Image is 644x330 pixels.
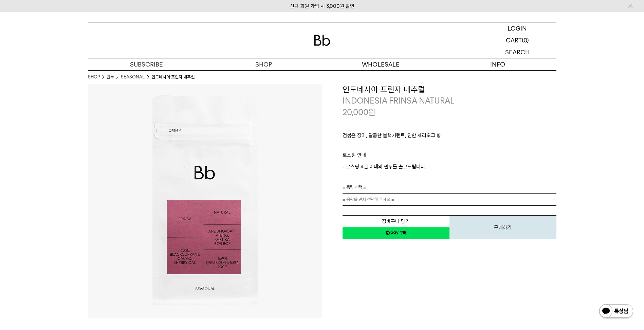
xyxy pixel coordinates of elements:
[478,22,556,34] a: LOGIN
[343,95,556,107] p: INDONESIA FRINSA NATURAL
[439,58,556,70] p: INFO
[599,304,634,320] img: 카카오톡 채널 1:1 채팅 버튼
[343,131,556,143] p: 검붉은 장미, 달콤한 블랙커런트, 진한 셰리오크 향
[343,143,556,151] p: ㅤ
[343,215,449,227] button: 장바구니 담기
[343,227,449,239] a: 새창
[314,35,330,46] img: 로고
[88,84,322,318] img: 인도네시아 프린자 내추럴
[343,151,556,163] p: 로스팅 안내
[505,46,530,58] p: SEARCH
[506,34,522,46] p: CART
[478,34,556,46] a: CART (0)
[322,58,439,70] p: WHOLESALE
[121,74,145,80] a: SEASONAL
[107,74,114,80] a: 원두
[88,58,205,70] a: SUBSCRIBE
[205,58,322,70] a: SHOP
[343,163,556,171] p: - 로스팅 4일 이내의 원두를 출고드립니다.
[343,194,394,205] span: = 용량을 먼저 선택해 주세요 =
[151,74,195,80] li: 인도네시아 프린자 내추럴
[368,107,375,117] span: 원
[88,74,100,80] a: SHOP
[508,22,527,34] p: LOGIN
[343,181,366,193] span: = 용량 선택 =
[343,84,556,95] h3: 인도네시아 프린자 내추럴
[449,215,556,239] button: 구매하기
[290,3,354,9] a: 신규 회원 가입 시 3,000원 할인
[343,107,375,118] p: 20,000
[522,34,529,46] p: (0)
